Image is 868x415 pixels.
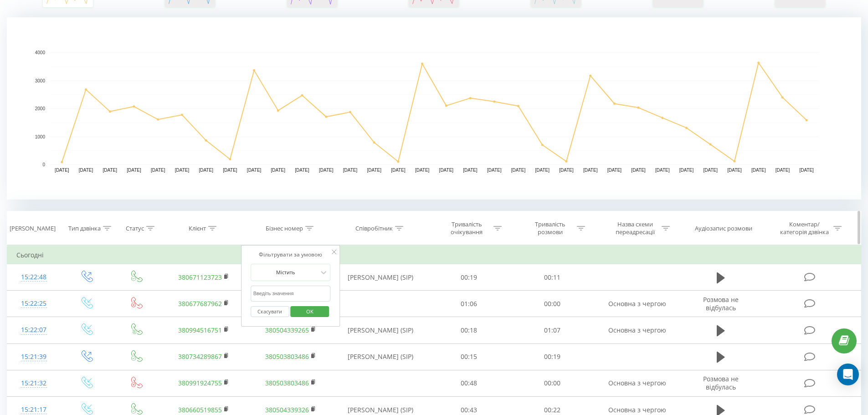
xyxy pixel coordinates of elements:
[251,250,331,259] div: Фільтрувати за умовою
[16,295,51,313] div: 15:22:25
[35,78,46,83] text: 3000
[799,168,814,173] text: [DATE]
[319,168,334,173] text: [DATE]
[583,168,598,173] text: [DATE]
[126,225,144,232] div: Статус
[127,168,141,173] text: [DATE]
[178,379,222,387] a: 380991924755
[55,168,69,173] text: [DATE]
[79,168,93,173] text: [DATE]
[35,134,46,139] text: 1000
[265,405,309,414] a: 380504339326
[247,168,262,173] text: [DATE]
[295,168,309,173] text: [DATE]
[151,168,165,173] text: [DATE]
[695,225,752,232] div: Аудіозапис розмови
[535,168,550,173] text: [DATE]
[427,291,511,317] td: 01:06
[776,168,790,173] text: [DATE]
[199,168,213,173] text: [DATE]
[189,225,206,232] div: Клієнт
[103,168,118,173] text: [DATE]
[343,168,358,173] text: [DATE]
[511,343,594,370] td: 00:19
[427,370,511,396] td: 00:48
[526,220,575,236] div: Тривалість розмови
[265,352,309,361] a: 380503803486
[727,168,742,173] text: [DATE]
[265,326,309,334] a: 380504339265
[266,225,303,232] div: Бізнес номер
[16,374,51,392] div: 15:21:32
[42,162,45,167] text: 0
[7,17,861,200] svg: A chart.
[594,317,680,343] td: Основна з чергою
[297,304,323,318] span: OK
[427,317,511,343] td: 00:18
[16,348,51,366] div: 15:21:39
[427,264,511,291] td: 00:19
[611,220,659,236] div: Назва схеми переадресації
[35,106,46,111] text: 2000
[16,321,51,339] div: 15:22:07
[778,220,831,236] div: Коментар/категорія дзвінка
[559,168,574,173] text: [DATE]
[178,273,222,282] a: 380671123723
[439,168,454,173] text: [DATE]
[511,317,594,343] td: 01:07
[511,168,526,173] text: [DATE]
[594,291,680,317] td: Основна з чергою
[655,168,670,173] text: [DATE]
[10,225,56,232] div: [PERSON_NAME]
[751,168,766,173] text: [DATE]
[837,364,859,385] div: Open Intercom Messenger
[442,220,491,236] div: Тривалість очікування
[223,168,237,173] text: [DATE]
[178,352,222,361] a: 380734289867
[16,268,51,286] div: 15:22:48
[703,295,739,312] span: Розмова не відбулась
[334,264,427,291] td: [PERSON_NAME] (SIP)
[704,168,718,173] text: [DATE]
[415,168,430,173] text: [DATE]
[511,370,594,396] td: 00:00
[334,343,427,370] td: [PERSON_NAME] (SIP)
[68,225,101,232] div: Тип дзвінка
[391,168,406,173] text: [DATE]
[7,246,861,264] td: Сьогодні
[265,379,309,387] a: 380503803486
[334,317,427,343] td: [PERSON_NAME] (SIP)
[251,306,289,318] button: Скасувати
[178,405,222,414] a: 380660519855
[178,326,222,334] a: 380994516751
[679,168,694,173] text: [DATE]
[607,168,622,173] text: [DATE]
[355,225,393,232] div: Співробітник
[271,168,286,173] text: [DATE]
[178,299,222,308] a: 380677687962
[291,306,329,318] button: OK
[35,50,46,55] text: 4000
[511,291,594,317] td: 00:00
[631,168,646,173] text: [DATE]
[175,168,190,173] text: [DATE]
[427,343,511,370] td: 00:15
[703,374,739,391] span: Розмова не відбулась
[594,370,680,396] td: Основна з чергою
[511,264,594,291] td: 00:11
[367,168,381,173] text: [DATE]
[463,168,478,173] text: [DATE]
[487,168,502,173] text: [DATE]
[251,286,331,302] input: Введіть значення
